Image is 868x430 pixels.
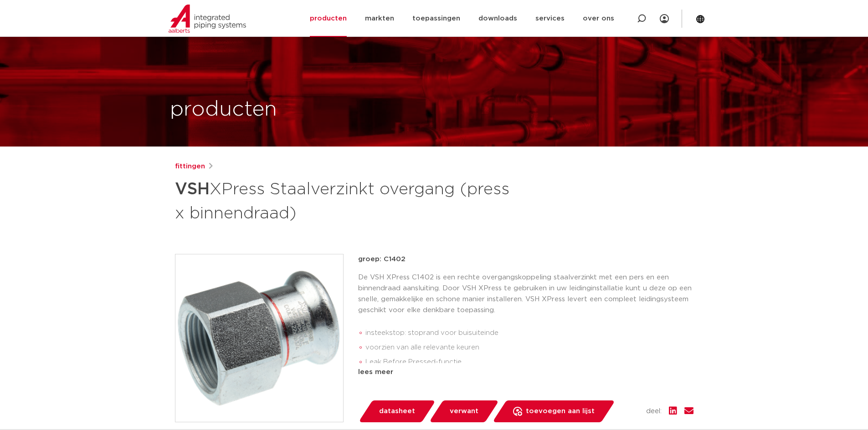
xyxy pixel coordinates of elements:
[429,400,499,422] a: verwant
[646,406,662,417] span: deel:
[365,355,693,369] li: Leak Before Pressed-functie
[365,326,693,340] li: insteekstop: stoprand voor buisuiteinde
[358,254,693,265] p: groep: C1402
[170,95,277,124] h1: producten
[379,404,415,419] span: datasheet
[358,272,693,316] p: De VSH XPress C1402 is een rechte overgangskoppeling staalverzinkt met een pers en een binnendraa...
[175,181,210,197] strong: VSH
[450,404,478,419] span: verwant
[358,400,436,422] a: datasheet
[358,367,693,378] div: lees meer
[175,254,343,422] img: Product Image for VSH XPress Staalverzinkt overgang (press x binnendraad)
[175,176,517,225] h1: XPress Staalverzinkt overgang (press x binnendraad)
[175,161,205,172] a: fittingen
[365,340,693,355] li: voorzien van alle relevante keuren
[526,404,595,419] span: toevoegen aan lijst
